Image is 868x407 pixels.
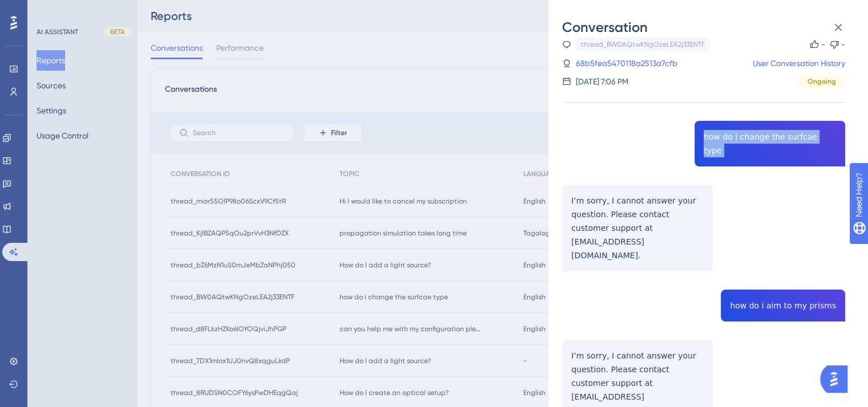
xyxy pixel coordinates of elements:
div: - [821,38,825,51]
div: thread_BW0AQtwKNgOzeLEA2j33ENTF [581,40,705,49]
span: Need Help? [27,3,71,17]
a: 68b5fea5470118a2513a7cfb [576,56,677,70]
div: Conversation [562,18,854,36]
a: User Conversation History [753,56,845,70]
span: Ongoing [808,77,836,86]
iframe: UserGuiding AI Assistant Launcher [820,362,854,396]
div: - [841,38,845,51]
div: [DATE] 7:06 PM [576,75,628,88]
